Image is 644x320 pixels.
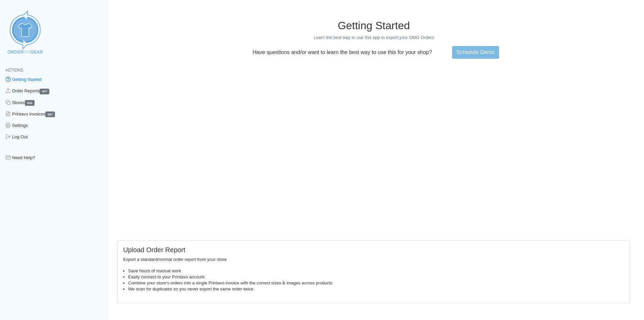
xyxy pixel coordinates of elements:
[128,286,625,292] li: We scan for duplicates so you never export the same order twice.
[117,35,630,41] p: Learn the best way to use this app to export your OMG Orders
[25,100,35,106] span: 306
[249,49,436,55] p: Have questions and/or want to learn the best way to use this for your shop?
[128,274,625,280] li: Easily connect to your Printavo account
[5,68,23,73] span: Actions
[40,89,49,94] span: 407
[128,268,625,274] li: Save hours of manual work
[45,111,55,117] span: 387
[128,280,625,286] li: Combine your store's orders into a single Printavo invoice with the correct sizes & images across...
[123,246,625,254] h5: Upload Order Report
[123,257,625,263] p: Export a standard/normal order report from your store
[117,19,630,32] h1: Getting Started
[452,46,499,59] a: Schedule Demo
